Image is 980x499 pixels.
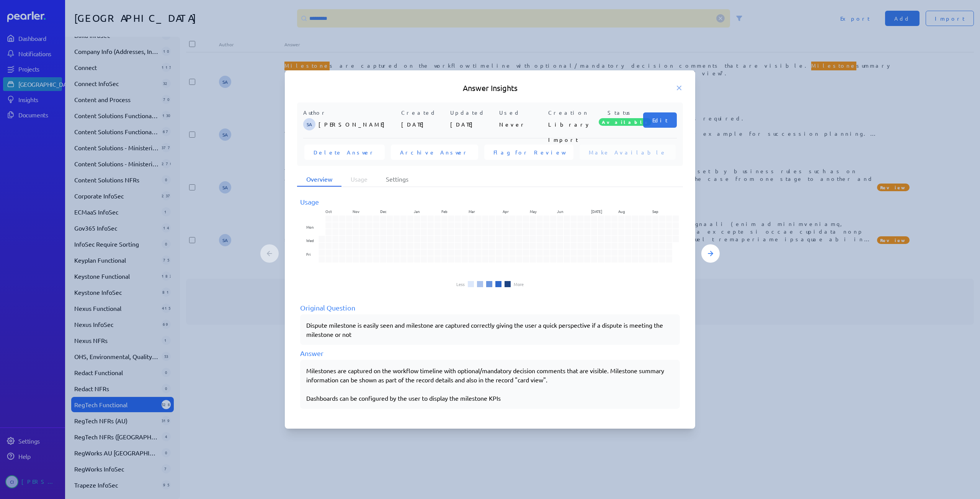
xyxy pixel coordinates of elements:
[450,117,496,132] p: [DATE]
[306,366,674,403] div: Milestones are captured on the workflow timeline with optional/mandatory decision comments that a...
[484,145,573,160] button: Flag for Review
[391,145,478,160] button: Archive Answer
[306,237,314,243] text: Wed
[530,208,537,214] text: May
[414,208,420,214] text: Jan
[499,109,545,117] p: Used
[450,109,496,117] p: Updated
[297,83,683,93] h5: Answer Insights
[456,282,465,286] li: Less
[599,118,652,126] span: Available
[548,109,594,117] p: Creation
[701,244,720,263] button: Next Answer
[314,148,376,156] span: Delete Answer
[303,109,398,117] p: Author
[558,208,564,214] text: Jun
[341,172,377,187] li: Usage
[400,148,469,156] span: Archive Answer
[643,112,677,128] button: Edit
[306,320,674,339] p: Dispute milestone is easily seen and milestone are captured correctly giving the user a quick per...
[580,145,676,160] button: Make Available
[592,208,603,214] text: [DATE]
[469,208,475,214] text: Mar
[652,116,668,124] span: Edit
[548,117,594,132] p: Library Import
[300,348,680,358] div: Answer
[306,251,310,257] text: Fri
[653,208,659,214] text: Sep
[260,244,279,263] button: Previous Answer
[303,118,315,130] span: Steve Ackermann
[514,282,524,286] li: More
[380,208,387,214] text: Dec
[493,148,564,156] span: Flag for Review
[300,197,680,207] div: Usage
[597,109,643,117] p: Status
[353,208,360,214] text: Nov
[304,145,385,160] button: Delete Answer
[300,302,680,313] div: Original Question
[306,224,314,229] text: Mon
[325,208,332,214] text: Oct
[499,117,545,132] p: Never
[442,208,448,214] text: Feb
[619,208,626,214] text: Aug
[401,109,447,117] p: Created
[297,172,341,187] li: Overview
[589,148,666,156] span: Make Available
[318,117,398,132] p: [PERSON_NAME]
[503,208,509,214] text: Apr
[377,172,418,187] li: Settings
[401,117,447,132] p: [DATE]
